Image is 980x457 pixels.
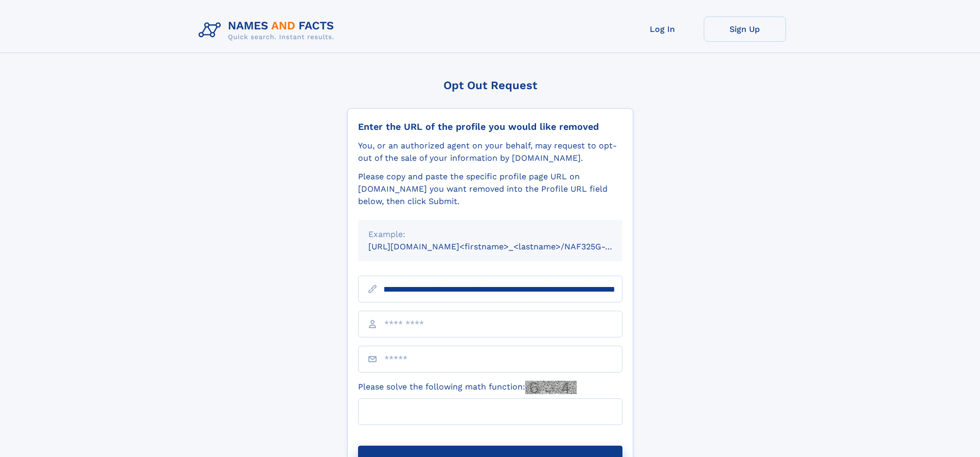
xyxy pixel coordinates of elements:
[621,16,704,42] a: Log In
[704,16,786,42] a: Sign Up
[368,228,612,241] div: Example:
[358,121,622,132] div: Enter the URL of the profile you would like removed
[358,381,577,394] label: Please solve the following math function:
[358,140,622,164] div: You, or an authorized agent on your behalf, may request to opt-out of the sale of your informatio...
[368,242,642,251] small: [URL][DOMAIN_NAME]<firstname>_<lastname>/NAF325G-xxxxxxxx
[358,171,622,208] div: Please copy and paste the specific profile page URL on [DOMAIN_NAME] you want removed into the Pr...
[194,16,343,44] img: Logo Names and Facts
[347,79,633,92] div: Opt Out Request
